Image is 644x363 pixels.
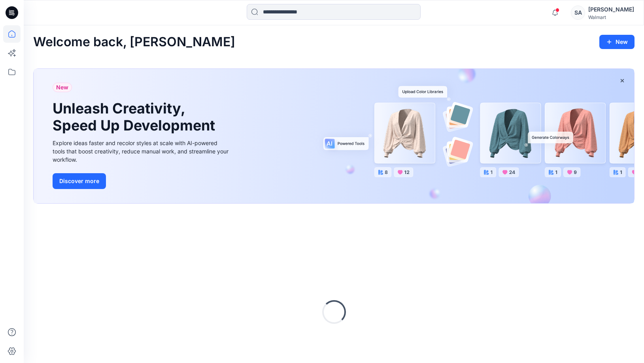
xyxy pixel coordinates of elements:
[571,6,585,20] div: SA
[599,35,635,49] button: New
[588,14,634,20] div: Walmart
[588,5,634,14] div: [PERSON_NAME]
[53,173,230,189] a: Discover more
[33,35,235,49] h2: Welcome back, [PERSON_NAME]
[56,83,68,92] span: New
[53,173,106,189] button: Discover more
[53,100,219,134] h1: Unleash Creativity, Speed Up Development
[53,139,230,164] div: Explore ideas faster and recolor styles at scale with AI-powered tools that boost creativity, red...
